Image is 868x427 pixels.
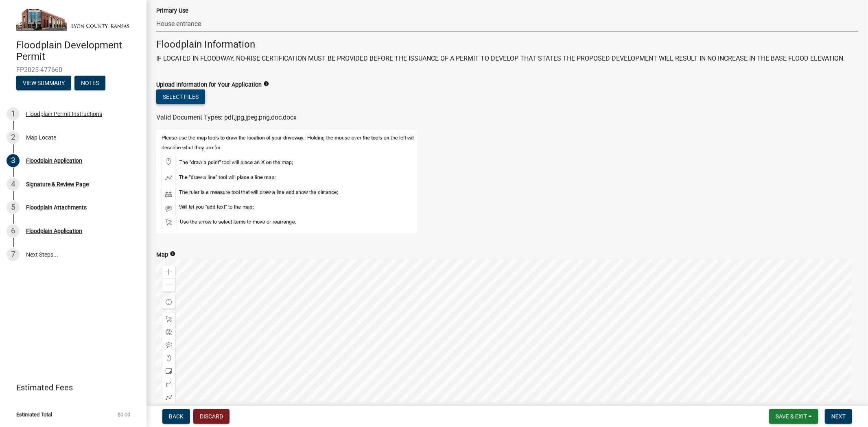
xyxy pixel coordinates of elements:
[156,113,297,121] span: Valid Document Types: pdf,jpg,jpeg,png,doc,docx
[26,228,82,234] div: Floodplain Application
[7,224,20,237] div: 6
[156,39,858,50] h4: Floodplain Information
[156,89,205,104] button: Select files
[16,76,71,90] button: View Summary
[156,252,168,258] label: Map
[7,178,20,191] div: 4
[7,107,20,120] div: 1
[16,9,133,31] img: Lyon County, Kansas
[162,409,190,424] button: Back
[7,131,20,144] div: 2
[776,413,807,420] span: Save & Exit
[7,379,133,396] a: Estimated Fees
[156,54,858,63] p: IF LOCATED IN FLOODWAY, NO-RISE CERTIFICATION MUST BE PROVIDED BEFORE THE ISSUANCE OF A PERMIT TO...
[7,201,20,214] div: 5
[16,80,71,87] wm-modal-confirm: Summary
[156,130,417,233] img: map_tools_help-sm_24441579-28a2-454c-9132-f70407ae53ac.jpg
[26,111,102,117] div: Floodplain Permit Instructions
[26,205,87,210] div: Floodplain Attachments
[16,39,140,63] h4: Floodplain Development Permit
[7,154,20,167] div: 3
[831,413,846,420] span: Next
[156,8,188,14] label: Primary Use
[26,158,82,163] div: Floodplain Application
[7,248,20,261] div: 7
[263,81,269,87] i: info
[26,135,56,140] div: Map Locate
[118,412,130,417] span: $0.00
[193,409,230,424] button: Discard
[162,266,175,279] div: Zoom in
[162,296,175,309] div: Find my location
[16,66,130,74] span: FP2025-477660
[825,409,852,424] button: Next
[26,181,89,187] div: Signature & Review Page
[162,279,175,292] div: Zoom out
[769,409,818,424] button: Save & Exit
[170,251,175,257] i: info
[156,82,262,88] label: Upload Information for Your Application
[16,412,52,417] span: Estimated Total
[74,76,105,90] button: Notes
[74,80,105,87] wm-modal-confirm: Notes
[169,413,184,420] span: Back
